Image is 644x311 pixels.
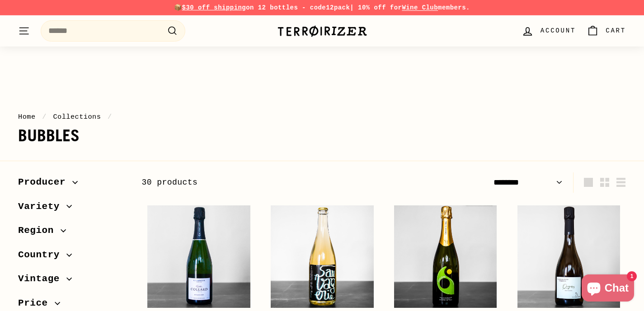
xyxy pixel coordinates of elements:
span: $30 off shipping [182,4,246,11]
span: / [40,113,49,121]
span: Variety [18,199,66,214]
a: Wine Club [402,4,438,11]
button: Variety [18,197,127,221]
p: 📦 on 12 bottles - code | 10% off for members. [18,3,626,13]
span: Account [541,26,576,36]
h1: Bubbles [18,127,626,145]
div: 30 products [141,176,384,189]
span: Region [18,223,61,238]
span: Country [18,247,66,263]
button: Vintage [18,269,127,293]
strong: 12pack [326,4,350,11]
button: Producer [18,172,127,197]
a: Cart [581,18,631,44]
span: Producer [18,175,72,190]
button: Country [18,245,127,269]
a: Home [18,113,36,121]
button: Region [18,221,127,245]
span: Price [18,296,55,311]
span: Cart [606,26,626,36]
span: / [105,113,114,121]
nav: breadcrumbs [18,111,626,122]
a: Collections [53,113,101,121]
a: Account [516,18,581,44]
inbox-online-store-chat: Shopify online store chat [579,274,637,304]
span: Vintage [18,271,66,287]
